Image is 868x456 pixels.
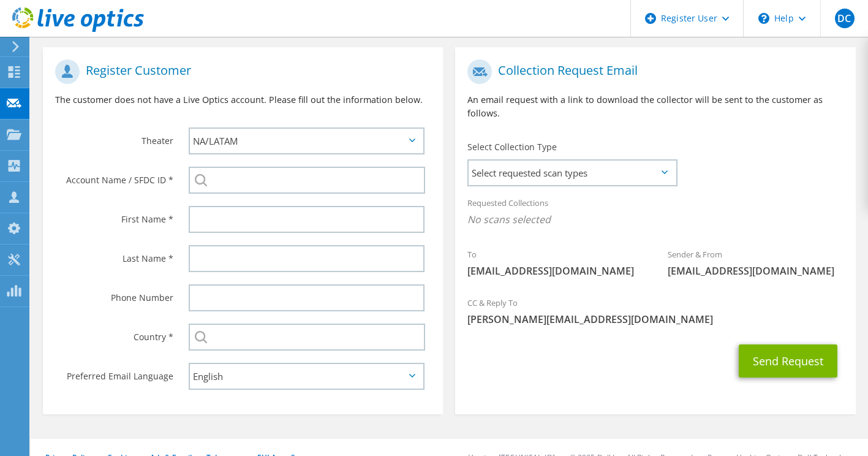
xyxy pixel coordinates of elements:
[467,264,643,278] span: [EMAIL_ADDRESS][DOMAIN_NAME]
[469,161,676,185] span: Select requested scan types
[55,206,173,226] label: First Name *
[467,59,837,84] h1: Collection Request Email
[55,127,173,147] label: Theater
[467,313,843,326] span: [PERSON_NAME][EMAIL_ADDRESS][DOMAIN_NAME]
[55,324,173,343] label: Country *
[55,284,173,304] label: Phone Number
[467,93,843,120] p: An email request with a link to download the collector will be sent to the customer as follows.
[467,213,843,226] span: No scans selected
[668,264,843,278] span: [EMAIL_ADDRESS][DOMAIN_NAME]
[467,141,557,153] label: Select Collection Type
[758,13,769,24] svg: \n
[55,245,173,265] label: Last Name *
[55,93,431,107] p: The customer does not have a Live Optics account. Please fill out the information below.
[55,59,425,84] h1: Register Customer
[739,344,837,378] button: Send Request
[835,9,855,28] span: DC
[55,363,173,382] label: Preferred Email Language
[455,241,655,284] div: To
[655,241,856,284] div: Sender & From
[455,290,855,332] div: CC & Reply To
[55,167,173,186] label: Account Name / SFDC ID *
[455,190,855,235] div: Requested Collections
